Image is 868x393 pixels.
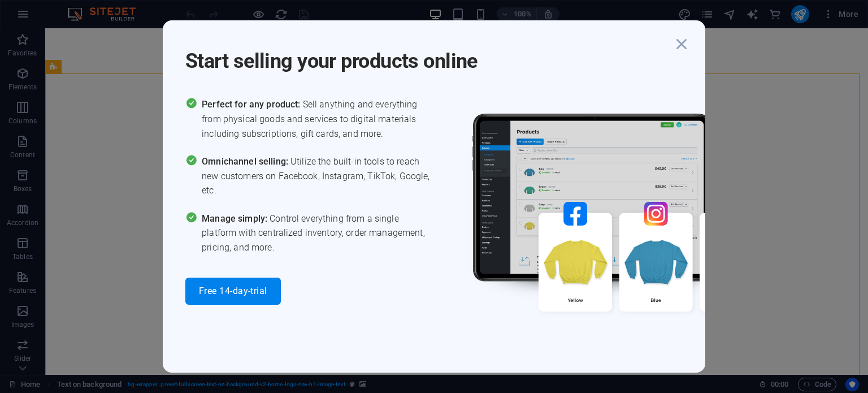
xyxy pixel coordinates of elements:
span: Sell anything and everything from physical goods and services to digital materials including subs... [202,97,434,141]
span: Control everything from a single platform with centralized inventory, order management, pricing, ... [202,211,434,255]
span: Free 14-day-trial [199,287,267,296]
h1: Start selling your products online [185,34,671,75]
span: Perfect for any product: [202,99,302,110]
span: Utilize the built-in tools to reach new customers on Facebook, Instagram, TikTok, Google, etc. [202,154,434,198]
span: Omnichannel selling: [202,156,290,167]
span: Manage simply: [202,213,270,224]
img: promo_image.png [454,97,793,344]
button: Free 14-day-trial [185,278,281,305]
